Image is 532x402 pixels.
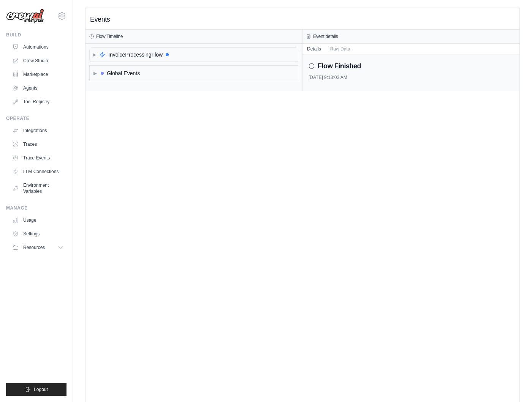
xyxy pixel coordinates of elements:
[6,205,66,211] div: Manage
[108,51,163,58] span: InvoiceProcessingFlow
[318,61,361,71] h2: Flow Finished
[9,228,66,240] a: Settings
[9,138,66,150] a: Traces
[34,386,48,393] span: Logout
[9,82,66,94] a: Agents
[9,68,66,80] a: Marketplace
[9,152,66,164] a: Trace Events
[9,96,66,108] a: Tool Registry
[302,44,326,54] button: Details
[6,32,66,38] div: Build
[9,41,66,53] a: Automations
[313,33,338,39] h3: Event details
[326,44,355,54] button: Raw Data
[107,69,140,77] div: Global Events
[6,9,44,23] img: Logo
[9,214,66,226] a: Usage
[9,55,66,67] a: Crew Studio
[93,70,97,76] span: ▶
[9,241,66,254] button: Resources
[9,166,66,178] a: LLM Connections
[96,33,123,39] h3: Flow Timeline
[90,14,110,25] h2: Events
[9,179,66,197] a: Environment Variables
[23,244,45,251] span: Resources
[6,383,66,396] button: Logout
[6,115,66,121] div: Operate
[9,125,66,137] a: Integrations
[93,52,96,58] span: ▶
[309,74,513,80] div: [DATE] 9:13:03 AM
